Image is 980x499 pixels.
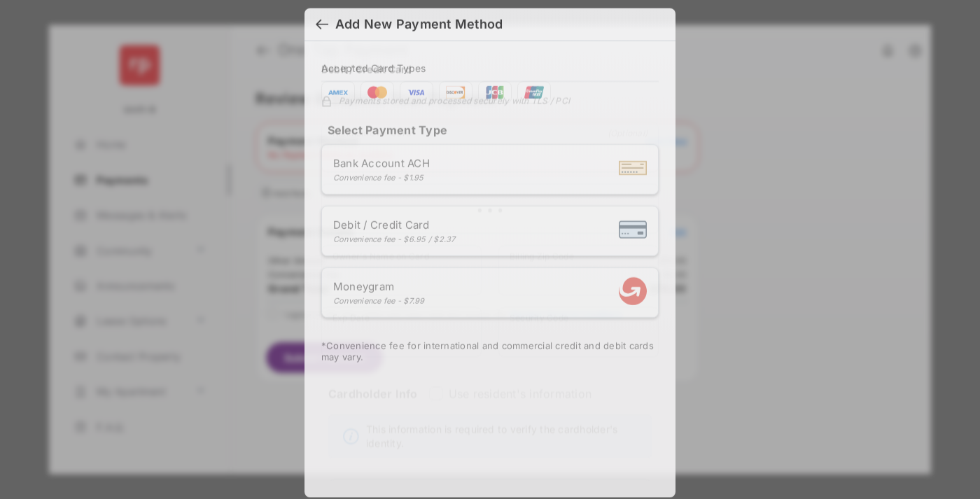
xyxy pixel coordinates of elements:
[321,63,412,75] h4: Debit / Credit Card
[321,93,659,106] div: Payments stored and processed securely with TLS / PCI
[321,62,432,74] span: Accepted Card Types
[335,17,503,32] div: Add New Payment Method
[366,423,644,451] span: This information is required to verify the cardholder's identity.
[449,387,591,401] label: Use resident's information
[328,387,418,426] strong: Cardholder Info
